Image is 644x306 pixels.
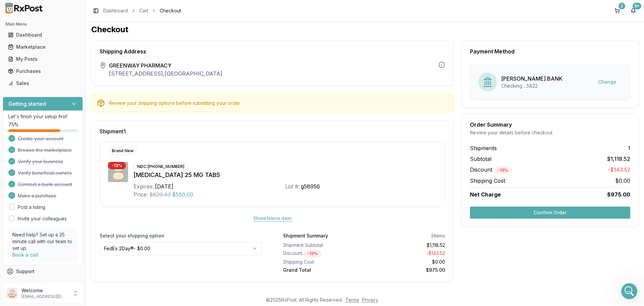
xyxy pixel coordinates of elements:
span: $0.00 [615,177,630,185]
div: Expires: [133,182,154,190]
a: Dashboard [103,7,128,14]
button: Confirm Order [470,207,630,219]
button: Purchases [3,66,83,77]
div: mounjaro 10mg...if I can get 3 for under $3,000 after shipping. [30,14,123,28]
div: Haven't been able to find that one as well sorry but i have a couple places who haven't responded... [5,156,110,184]
button: Emoji picker [10,220,16,225]
div: Order Summary [470,122,630,127]
h1: Checkout [91,24,639,35]
span: Make a purchase [18,192,56,199]
nav: breadcrumb [103,7,181,14]
div: NDC: [PHONE_NUMBER] [133,163,188,170]
span: Checkout [160,7,181,14]
div: Sales [8,80,77,87]
div: My Posts [8,56,77,62]
a: Purchases [5,65,80,77]
div: Manuel says… [5,74,129,116]
div: JEFFREY says… [5,10,129,32]
div: [MEDICAL_DATA] you got to it before me no one had 160 posted until that pharmacy. I am still look... [11,78,105,111]
a: Cart [139,7,148,14]
div: Added 3 x Mounjaro 10mg $950 each [5,116,104,131]
button: 2 [612,5,623,16]
div: Checking ...5822 [501,83,562,89]
div: Price: [133,190,148,199]
button: Show1more item [248,212,297,224]
div: Grand Total [283,267,362,273]
div: thats ok thanks [87,193,123,200]
div: Close [118,3,130,15]
a: My Posts [5,53,80,65]
button: Marketplace [3,42,83,52]
div: Shipping Address [100,49,445,54]
span: $629.43 [149,190,171,199]
iframe: Intercom live chat [621,283,637,299]
button: Upload attachment [32,220,37,225]
p: Need help? Set up a 25 minute call with our team to set up. [12,231,73,252]
button: Send a message… [115,217,126,228]
div: [MEDICAL_DATA] 25 MG TABS [133,170,437,180]
button: Dashboard [3,30,83,40]
div: Review your shipping options before submitting your order. [109,100,448,106]
a: Book a call [12,252,38,258]
span: 75 % [8,121,18,128]
div: Purchases [8,68,77,75]
div: never mind the [MEDICAL_DATA] i found it. [30,52,123,65]
div: Lot #: [285,182,300,190]
span: Feedback [16,280,39,287]
span: Subtotal [470,155,491,163]
img: User avatar [7,288,17,299]
div: Still looking for zepbound 2.5 as well [37,140,123,147]
div: Dashboard [8,32,77,38]
a: Post a listing [18,204,45,211]
div: Shipment Summary [283,232,328,239]
div: - 13 % [304,250,321,257]
button: go back [4,3,17,15]
div: [MEDICAL_DATA] you got to it before me no one had 160 posted until that pharmacy. I am still look... [5,74,110,115]
div: JEFFREY says… [5,48,129,74]
p: Welcome [21,287,68,294]
span: Net Charge [470,191,501,198]
button: Gif picker [21,220,26,225]
button: Sales [3,78,83,89]
a: Privacy [362,297,378,303]
div: [PERSON_NAME] BANK [501,75,562,83]
h3: Getting started [8,100,46,108]
h2: Main Menu [5,21,80,27]
p: Let's finish your setup first! [8,113,77,120]
div: $1,118.52 [367,242,445,249]
div: [DATE] [155,182,173,190]
span: GREENWAY PHARMACY [109,61,222,70]
div: 2 [619,3,625,9]
span: Discount [470,166,512,173]
button: My Posts [3,54,83,64]
p: [EMAIL_ADDRESS][DOMAIN_NAME] [21,294,68,299]
button: Change [593,76,622,88]
div: Payment Method [470,49,630,54]
span: Create your account [18,135,63,142]
div: JEFFREY says… [5,33,129,48]
div: never mind the [MEDICAL_DATA] i found it. [24,48,129,69]
div: Marketplace [8,44,77,50]
div: no luck on [MEDICAL_DATA] 160? [40,33,129,47]
p: [STREET_ADDRESS] , [GEOGRAPHIC_DATA] [109,70,222,78]
div: 9+ [633,3,641,9]
span: Shipments [470,144,497,152]
img: RxPost Logo [3,3,46,13]
div: Manuel says… [5,116,129,136]
span: $975.00 [607,190,630,199]
p: Active [33,8,46,15]
div: - $143.52 [367,250,445,257]
div: $0.00 [367,259,445,265]
button: Home [105,3,118,15]
a: Sales [5,77,80,89]
span: Verify your business [18,158,63,165]
div: $975.00 [367,267,445,273]
button: Support [3,265,83,277]
img: Profile image for Manuel [19,4,30,14]
span: Shipment 1 [100,129,126,134]
div: JEFFREY says… [5,136,129,156]
span: 1 [628,144,630,152]
button: Feedback [3,277,83,290]
label: Select your shipping option [100,232,262,239]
